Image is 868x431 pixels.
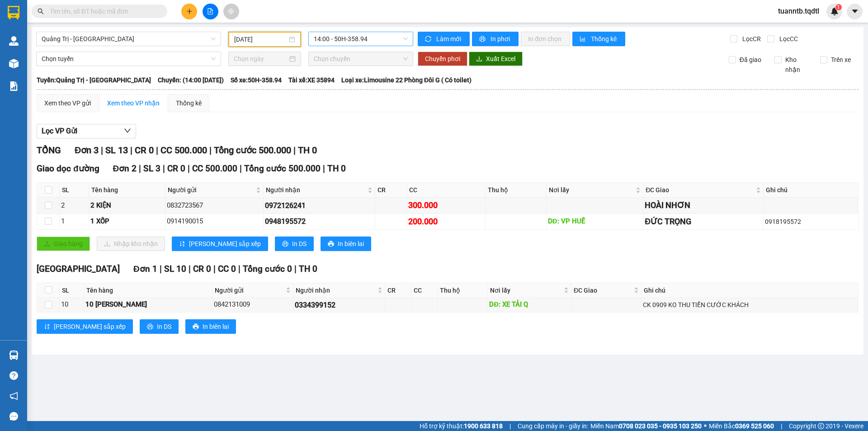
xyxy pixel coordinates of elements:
span: Người nhận [266,185,365,195]
button: downloadXuất Excel [469,52,523,66]
span: TH 0 [327,163,346,174]
span: CR 0 [135,145,154,156]
th: Thu hộ [486,183,547,198]
span: SL 10 [164,264,186,274]
span: TỔNG [37,145,61,156]
span: Giao dọc đường [37,163,99,174]
span: ⚪️ [704,424,707,428]
th: Ghi chú [764,183,859,198]
img: warehouse-icon [9,350,19,360]
span: In phơi [491,34,511,44]
th: CR [385,283,411,298]
span: file-add [207,8,213,14]
div: Xem theo VP nhận [107,98,160,108]
span: printer [479,36,487,43]
div: 300.000 [408,199,484,212]
span: Chuyến: (14:00 [DATE]) [158,75,224,85]
span: [GEOGRAPHIC_DATA] [37,264,120,274]
span: download [476,56,482,63]
th: CC [407,183,486,198]
button: caret-down [847,4,863,19]
span: Chọn tuyến [42,52,216,66]
span: 14:00 - 50H-358.94 [314,32,408,46]
th: Tên hàng [84,283,213,298]
span: | [189,264,191,274]
span: CC 500.000 [192,163,237,174]
input: Chọn ngày [234,54,288,64]
button: Lọc VP Gửi [37,124,136,138]
span: [PERSON_NAME] sắp xếp [54,322,126,332]
div: 0972126241 [265,200,373,211]
span: | [160,264,162,274]
span: | [209,145,212,156]
span: | [213,264,216,274]
span: Trên xe [827,55,854,65]
span: ĐC Giao [646,185,754,195]
button: aim [223,4,239,19]
span: | [139,163,141,174]
span: | [293,145,296,156]
span: Đã giao [736,55,765,65]
button: printerIn DS [275,237,314,251]
img: icon-new-feature [830,7,839,15]
button: file-add [203,4,218,19]
span: Người gửi [215,285,284,295]
div: ĐỨC TRỌNG [645,215,762,228]
th: CC [411,283,438,298]
strong: 1900 633 818 [464,422,503,430]
img: solution-icon [9,81,19,91]
strong: 0708 023 035 - 0935 103 250 [619,422,702,430]
span: | [238,264,241,274]
span: printer [328,241,334,248]
button: bar-chartThống kê [572,32,625,46]
span: Làm mới [436,34,462,44]
span: 1 [837,4,840,10]
th: Thu hộ [438,283,488,298]
div: 10 [61,299,82,310]
span: Lọc VP Gửi [42,125,77,137]
span: aim [228,8,234,14]
span: printer [282,241,288,248]
span: | [509,421,511,431]
span: Loại xe: Limousine 22 Phòng Đôi G ( Có toilet) [341,75,472,85]
div: 0918195572 [765,217,857,227]
span: sort-ascending [44,323,50,331]
span: printer [193,323,199,331]
span: CC 0 [218,264,236,274]
span: Tổng cước 500.000 [214,145,291,156]
span: Tổng cước 500.000 [244,163,321,174]
span: Đơn 1 [133,264,157,274]
button: printerIn DS [140,319,179,334]
span: sync [425,36,433,43]
span: Tổng cước 0 [243,264,292,274]
span: | [294,264,297,274]
span: printer [147,323,153,331]
button: sort-ascending[PERSON_NAME] sắp xếp [37,319,133,334]
div: Xem theo VP gửi [44,98,91,108]
button: uploadGiao hàng [37,237,90,251]
span: Miền Nam [590,421,702,431]
button: plus [181,4,197,19]
span: Nơi lấy [490,285,562,295]
span: Lọc CR [739,34,762,44]
span: | [130,145,132,156]
input: 12/08/2025 [234,34,287,44]
span: | [163,163,165,174]
span: caret-down [851,7,859,15]
button: printerIn biên lai [185,319,236,334]
span: SL 13 [105,145,128,156]
button: Chuyển phơi [418,52,467,66]
span: copyright [818,423,824,429]
button: printerIn biên lai [321,237,371,251]
div: 0832723567 [167,200,262,211]
span: CR 0 [193,264,211,274]
div: 200.000 [408,215,484,228]
span: notification [9,392,18,400]
img: warehouse-icon [9,59,19,68]
button: downloadNhập kho nhận [97,237,165,251]
span: Thống kê [591,34,618,44]
sup: 1 [835,4,842,10]
div: DĐ: XE TẢI Q [489,299,570,310]
span: Miền Bắc [709,421,774,431]
div: DĐ: VP HUẾ [548,216,642,227]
